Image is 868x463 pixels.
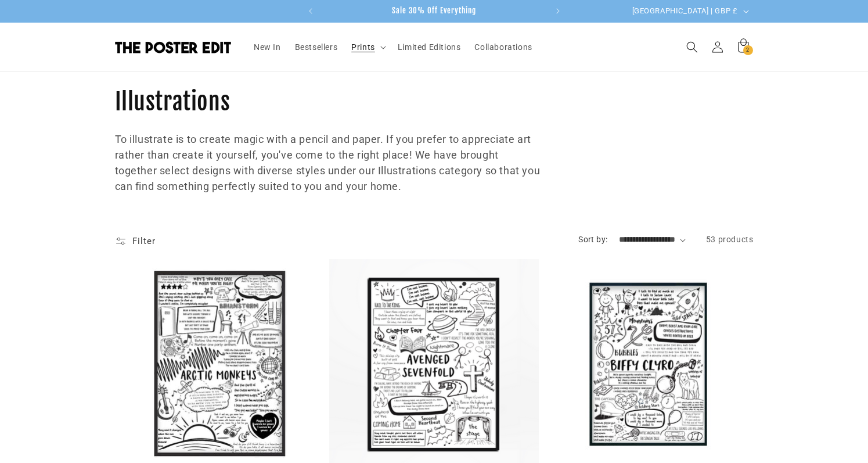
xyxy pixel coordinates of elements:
span: Sale 30% Off Everything [392,6,476,15]
img: The Poster Edit [115,41,231,53]
span: New In [254,42,281,52]
a: Bestsellers [288,35,345,59]
span: 2 [746,45,750,55]
span: Prints [351,42,375,52]
span: Limited Editions [398,42,461,52]
label: Sort by: [578,235,607,244]
div: To illustrate is to create magic with a pencil and paper. If you prefer to appreciate art rather ... [115,131,541,194]
summary: Prints [344,35,391,59]
a: Collaborations [467,35,539,59]
summary: Filter [115,232,156,250]
span: Filter [132,236,156,246]
h1: Illustrations [115,87,754,117]
a: Limited Editions [391,35,468,59]
span: 53 products [706,235,754,244]
a: New In [247,35,288,59]
a: The Poster Edit [110,37,235,58]
span: Collaborations [474,42,532,52]
span: [GEOGRAPHIC_DATA] | GBP £ [632,5,738,17]
span: Bestsellers [295,42,338,52]
summary: Search [679,34,705,60]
